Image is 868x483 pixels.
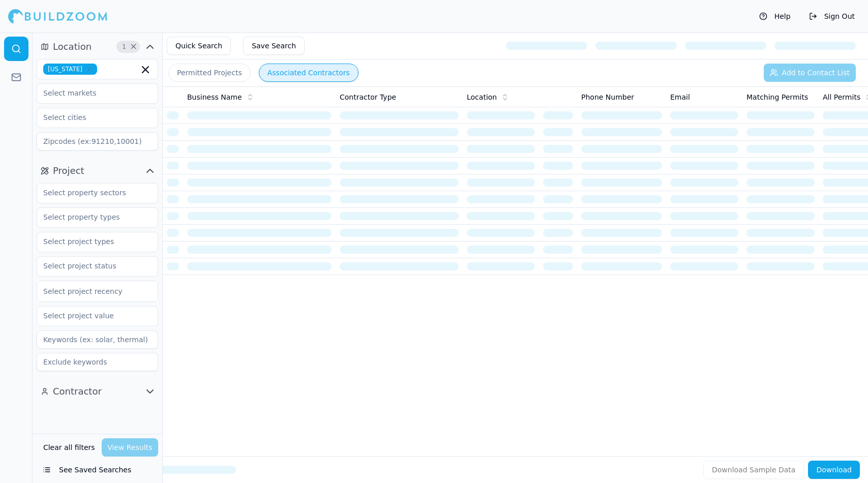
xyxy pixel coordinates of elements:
input: Zipcodes (ex:91210,10001) [37,132,158,150]
span: Business Name [187,92,242,102]
button: See Saved Searches [37,461,158,479]
input: Select cities [37,108,145,127]
input: Keywords (ex: solar, thermal) [37,330,158,349]
span: Location [467,92,497,102]
span: Project [53,164,84,178]
span: Contractor Type [340,92,396,102]
span: [US_STATE] [43,64,97,75]
button: Clear all filters [41,438,98,457]
span: Location [53,40,92,54]
input: Select property types [37,208,145,226]
input: Exclude keywords [37,353,158,371]
span: Matching Permits [746,92,808,102]
span: Phone Number [581,92,634,102]
button: Associated Contractors [259,64,358,82]
input: Select project status [37,257,145,275]
button: Permitted Projects [168,64,251,82]
button: Project [37,163,158,179]
button: Sign Out [804,8,860,24]
button: Save Search [243,37,305,55]
span: Contractor [53,384,102,399]
span: Clear Location filters [130,44,137,49]
input: Select markets [37,84,145,102]
button: Download [808,461,860,479]
input: Select project types [37,232,145,251]
input: Select property sectors [37,184,145,202]
button: Contractor [37,383,158,400]
span: All Permits [823,92,860,102]
span: 1 [119,42,129,52]
button: Help [754,8,796,24]
input: Select project value [37,307,145,325]
span: Email [670,92,690,102]
button: Quick Search [167,37,231,55]
button: Location1Clear Location filters [37,39,158,55]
